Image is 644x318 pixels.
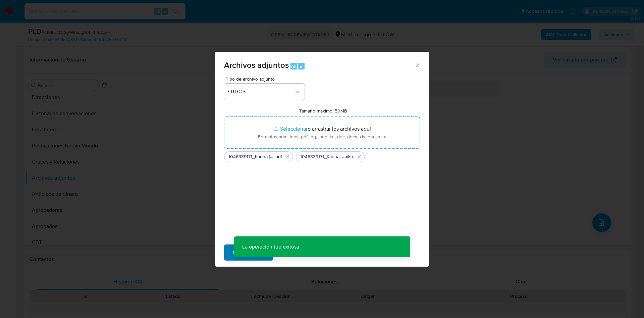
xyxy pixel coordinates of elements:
span: Cancelar [285,245,307,260]
p: La operación fue exitosa [234,236,307,257]
span: 1046339171_Karina [PERSON_NAME] Diaz_AGO2025 [300,153,345,160]
span: Subir archivo [233,245,265,260]
ul: Archivos seleccionados [224,149,420,162]
label: Tamaño máximo: 50MB [299,108,347,114]
button: Eliminar 1046339171_Karina Nohemi Cervantes Diaz_AGO2025.xlsx [355,153,363,161]
button: Cerrar [414,62,420,68]
span: Alt [291,63,297,70]
button: Subir archivo [224,244,273,261]
span: OTROS [228,88,294,95]
span: 1046339171_Karina [PERSON_NAME] Diaz_AGO2025 [228,153,274,160]
span: .pdf [274,153,282,160]
span: Tipo de archivo adjunto [226,77,306,81]
span: a [300,63,302,70]
span: Archivos adjuntos [224,59,289,71]
span: .xlsx [345,153,354,160]
button: Eliminar 1046339171_Karina Nohemi Cervantes Diaz_AGO2025.pdf [283,153,291,161]
button: OTROS [224,84,305,100]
